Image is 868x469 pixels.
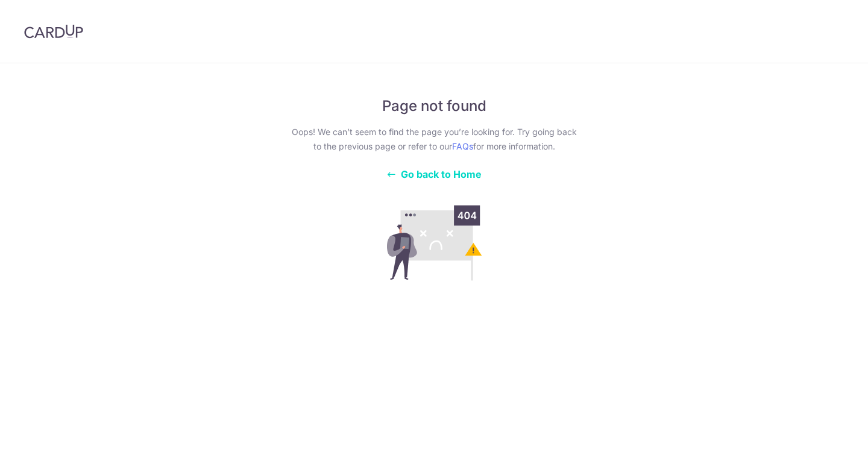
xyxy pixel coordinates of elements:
h5: Page not found [287,97,581,115]
span: Go back to Home [401,168,482,180]
a: Go back to Home [386,168,482,180]
img: CardUp [24,24,83,39]
img: 404 [347,200,521,286]
a: FAQs [452,141,473,151]
p: Oops! We can’t seem to find the page you’re looking for. Try going back to the previous page or r... [287,125,581,154]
